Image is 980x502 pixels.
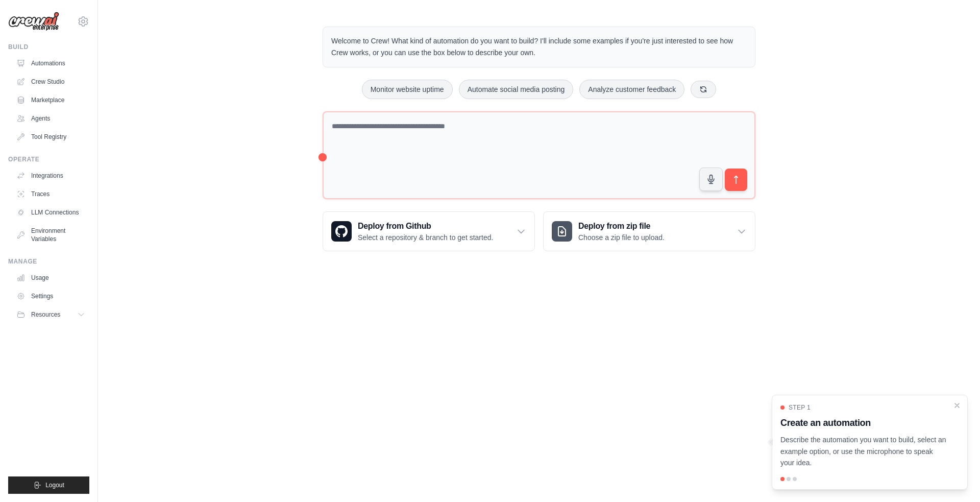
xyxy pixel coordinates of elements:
p: Welcome to Crew! What kind of automation do you want to build? I'll include some examples if you'... [331,35,747,59]
a: Traces [12,186,89,202]
h3: Create an automation [780,416,947,430]
a: Marketplace [12,92,89,108]
img: Logo [8,12,59,31]
a: Agents [12,110,89,127]
a: Integrations [12,168,89,184]
span: Resources [31,310,60,319]
a: Usage [12,270,89,286]
a: Settings [12,288,89,304]
div: Build [8,43,89,51]
p: Select a repository & branch to get started. [358,232,493,243]
button: Close walkthrough [953,401,961,410]
button: Logout [8,476,89,494]
div: Operate [8,155,89,163]
button: Monitor website uptime [362,80,453,99]
p: Describe the automation you want to build, select an example option, or use the microphone to spe... [780,434,947,469]
h3: Deploy from zip file [578,220,665,232]
p: Choose a zip file to upload. [578,232,665,243]
a: LLM Connections [12,204,89,221]
span: Step 1 [789,403,811,412]
a: Environment Variables [12,223,89,247]
a: Crew Studio [12,74,89,90]
button: Automate social media posting [459,80,574,99]
button: Analyze customer feedback [579,80,684,99]
h3: Deploy from Github [358,220,493,232]
a: Automations [12,55,89,71]
a: Tool Registry [12,129,89,145]
button: Resources [12,306,89,323]
div: Manage [8,257,89,266]
span: Logout [45,481,64,489]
